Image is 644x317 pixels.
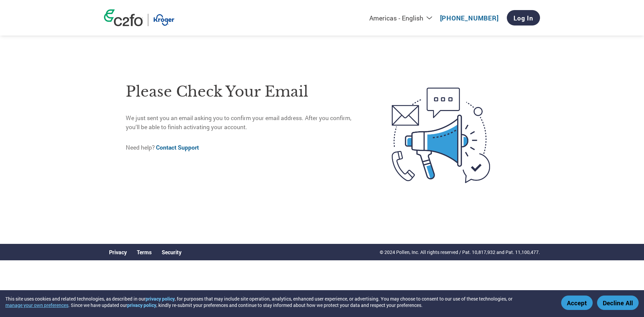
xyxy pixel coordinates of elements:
[127,302,156,308] a: privacy policy
[126,81,364,103] h1: Please check your email
[5,296,551,308] div: This site uses cookies and related technologies, as described in our , for purposes that may incl...
[597,296,639,310] button: Decline All
[126,114,364,131] p: We just sent you an email asking you to confirm your email address. After you confirm, you’ll be ...
[162,249,181,256] a: Security
[440,14,499,22] a: [PHONE_NUMBER]
[380,249,540,256] p: © 2024 Pollen, Inc. All rights reserved / Pat. 10,817,932 and Pat. 11,100,477.
[146,296,175,302] a: privacy policy
[104,9,143,26] img: c2fo logo
[507,10,540,25] a: Log In
[153,14,174,26] img: Kroger
[364,75,518,195] img: open-email
[109,249,127,256] a: Privacy
[126,143,364,152] p: Need help?
[156,144,199,151] a: Contact Support
[5,302,68,308] button: manage your own preferences
[561,296,593,310] button: Accept
[137,249,152,256] a: Terms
